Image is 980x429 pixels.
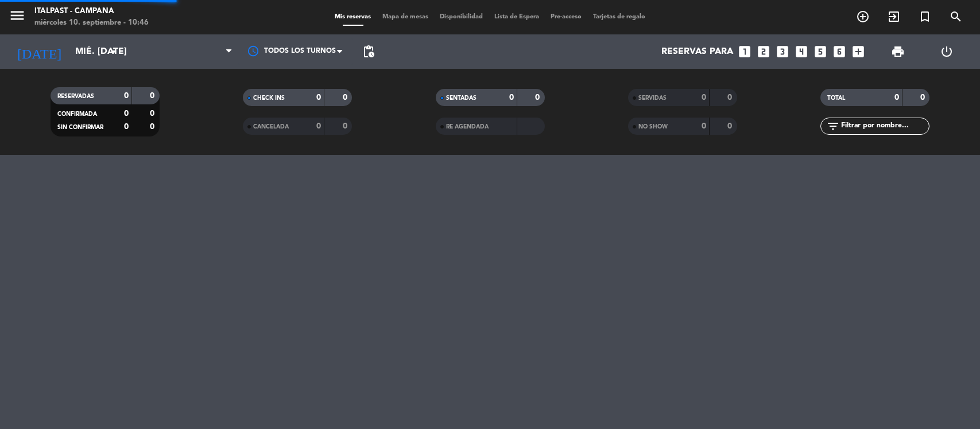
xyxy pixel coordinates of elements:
div: LOG OUT [923,34,971,69]
i: looks_one [737,44,752,59]
span: CONFIRMADA [57,111,97,117]
div: miércoles 10. septiembre - 10:46 [34,17,149,29]
span: print [891,45,905,58]
span: Mis reservas [329,14,377,20]
i: add_box [851,44,866,59]
strong: 0 [702,122,706,130]
i: looks_5 [813,44,828,59]
strong: 0 [920,93,927,102]
span: RESERVADAS [57,93,94,99]
span: Mapa de mesas [377,14,434,20]
i: turned_in_not [918,10,932,24]
strong: 0 [124,92,129,100]
strong: 0 [727,122,734,130]
span: Pre-acceso [545,14,587,20]
i: filter_list [826,119,840,133]
strong: 0 [124,110,129,118]
i: power_settings_new [940,45,954,58]
strong: 0 [150,92,157,100]
span: SIN CONFIRMAR [57,124,103,130]
strong: 0 [894,93,899,102]
span: CANCELADA [253,124,289,130]
i: add_circle_outline [856,10,870,24]
i: exit_to_app [887,10,901,24]
strong: 0 [316,93,321,102]
span: pending_actions [362,45,375,58]
strong: 0 [343,122,350,130]
i: search [949,10,963,24]
span: Reservas para [661,46,733,57]
span: Disponibilidad [434,14,489,20]
i: looks_6 [832,44,847,59]
i: [DATE] [9,39,69,64]
button: menu [9,7,26,28]
span: Lista de Espera [489,14,545,20]
strong: 0 [509,93,514,102]
i: looks_3 [775,44,790,59]
span: Tarjetas de regalo [587,14,651,20]
span: RE AGENDADA [446,124,489,130]
i: arrow_drop_down [107,45,121,58]
strong: 0 [702,93,706,102]
i: looks_two [756,44,771,59]
strong: 0 [535,93,542,102]
span: NO SHOW [638,124,668,130]
span: SERVIDAS [638,95,667,101]
div: Italpast - Campana [34,6,149,17]
span: CHECK INS [253,95,285,101]
i: looks_4 [794,44,809,59]
input: Filtrar por nombre... [840,120,929,132]
strong: 0 [150,110,157,118]
span: SENTADAS [446,95,477,101]
strong: 0 [316,122,321,130]
strong: 0 [727,93,734,102]
strong: 0 [150,123,157,131]
i: menu [9,7,26,24]
strong: 0 [343,93,350,102]
strong: 0 [124,123,129,131]
span: TOTAL [827,95,845,101]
